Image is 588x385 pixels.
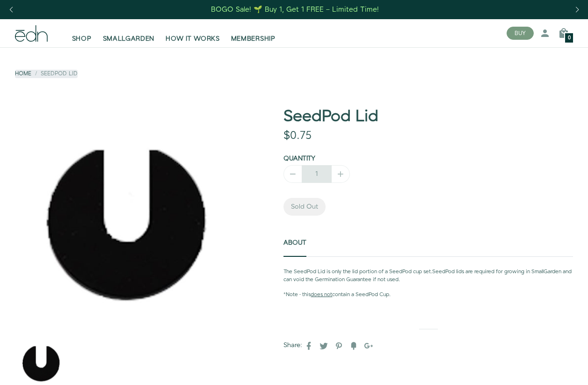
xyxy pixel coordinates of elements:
span: 0 [568,36,571,41]
a: SHOP [66,23,97,44]
a: MEMBERSHIP [225,23,281,44]
strong: *Note - this contain a SeedPod Cup. [283,291,391,298]
a: HOW IT WORKS [160,23,225,44]
span: SHOP [72,34,92,44]
p: The SeedPod Lid is only the lid portion of a SeedPod cup set. SeedPod lids are required for growi... [283,268,573,284]
span: MEMBERSHIP [231,34,276,44]
nav: breadcrumbs [15,70,78,78]
div: BOGO Sale! 🌱 Buy 1, Get 1 FREE – Limited Time! [211,5,379,15]
span: $0.75 [283,128,312,144]
label: Quantity [283,154,315,163]
a: SMALLGARDEN [97,23,160,44]
h1: SeedPod Lid [283,108,573,125]
a: Home [15,70,31,78]
a: BOGO Sale! 🌱 Buy 1, Get 1 FREE – Limited Time! [210,2,380,17]
span: does not [311,291,332,298]
button: BUY [507,27,534,40]
a: About [283,229,306,257]
label: Share: [283,341,302,350]
span: SMALLGARDEN [103,34,155,44]
li: SeedPod Lid [31,70,78,78]
span: Sold Out [283,198,326,216]
div: About [283,268,573,299]
div: 1 / 1 [15,108,239,332]
span: HOW IT WORKS [166,34,219,44]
